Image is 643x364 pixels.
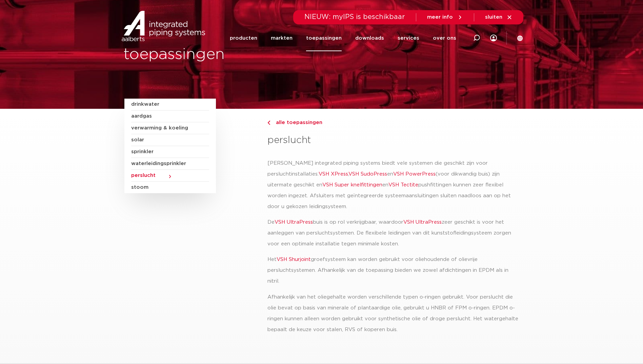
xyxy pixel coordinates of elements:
[267,292,519,335] p: Afhankelijk van het oliegehalte worden verschillende typen o-ringen gebruikt. Voor perslucht die ...
[277,257,311,262] a: VSH Shurjoint
[267,119,519,127] a: alle toepassingen
[393,171,436,177] a: VSH PowerPress
[348,171,387,177] a: VSH SudoPress
[304,14,405,20] span: NIEUW: myIPS is beschikbaar
[230,25,456,51] nav: Menu
[267,217,519,249] p: De buis is op rol verkrijgbaar, waardoor zeer geschikt is voor het aanleggen van persluchtsysteme...
[131,146,209,158] a: sprinkler
[230,25,257,51] a: producten
[267,121,270,125] img: chevron-right.svg
[427,15,453,20] span: meer info
[131,110,209,122] a: aardgas
[267,134,519,147] h3: perslucht
[433,25,456,51] a: over ons
[267,254,519,287] p: Het groefsysteem kan worden gebruikt voor oliehoudende of olievrije persluchtsystemen. Afhankelij...
[398,25,419,51] a: services
[485,14,513,20] a: sluiten
[322,182,382,187] a: VSH Super knelfittingen
[131,170,209,182] a: perslucht
[275,220,313,225] a: VSH UltraPress
[403,220,442,225] a: VSH UltraPress
[267,158,519,212] p: [PERSON_NAME] integrated piping systems biedt vele systemen die geschikt zijn voor persluchtinsta...
[131,134,209,146] a: solar
[123,44,318,65] h1: toepassingen
[131,158,209,170] a: waterleidingsprinkler
[272,120,322,125] span: alle toepassingen
[485,15,502,20] span: sluiten
[131,122,209,134] a: verwarming & koeling
[306,25,342,51] a: toepassingen
[319,171,348,177] a: VSH XPress
[427,14,463,20] a: meer info
[271,25,293,51] a: markten
[131,182,209,193] a: stoom
[388,182,418,187] a: VSH Tectite
[131,99,209,110] a: drinkwater
[355,25,384,51] a: downloads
